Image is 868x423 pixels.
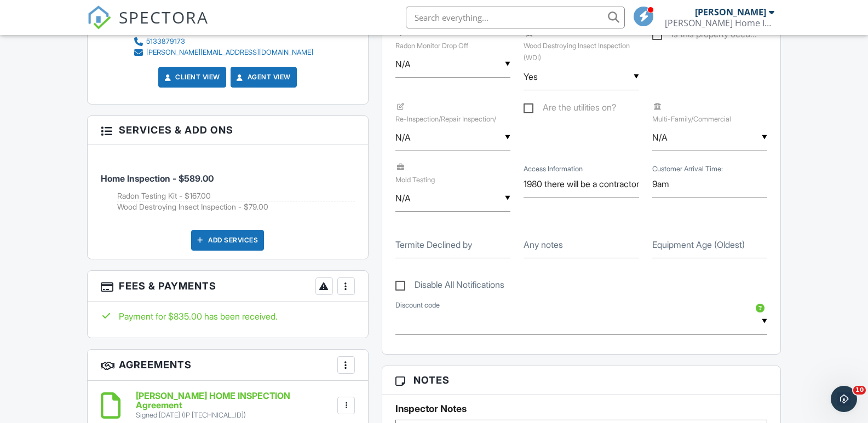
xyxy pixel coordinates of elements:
label: Customer Arrival Time: [652,164,723,174]
label: Multi-Family/Commercial [652,101,768,123]
a: 5133879173 [133,36,313,47]
iframe: Intercom live chat [831,386,857,412]
label: Radon Monitor Drop Off [395,28,511,50]
label: Equipment Age (Oldest) [652,239,745,251]
li: Service: Home Inspection [101,153,355,221]
input: Termite Declined by [395,231,511,258]
div: Add Services [191,230,264,251]
a: Client View [162,72,220,83]
h3: Fees & Payments [88,271,368,302]
label: Is this property occupied? [652,29,757,43]
a: SPECTORA [87,15,209,38]
h3: Notes [382,366,781,395]
span: Home Inspection - $589.00 [101,173,214,184]
a: [PERSON_NAME] HOME INSPECTION Agreement Signed [DATE] (IP [TECHNICAL_ID]) [136,391,336,420]
input: Search everything... [406,7,625,28]
label: Re-Inspection/Repair Inspection/ [395,101,511,123]
div: Gerard Home Inspection [665,18,774,28]
div: [PERSON_NAME][EMAIL_ADDRESS][DOMAIN_NAME] [146,48,313,57]
input: Customer Arrival Time: [652,171,768,198]
div: Payment for $835.00 has been received. [101,310,355,322]
h5: Inspector Notes [395,403,768,414]
label: Discount code [395,300,440,310]
label: Wood Destroying Insect Inspection (WDI) [524,28,639,62]
label: Mold Testing [395,162,511,184]
span: 10 [853,386,866,395]
input: Equipment Age (Oldest) [652,231,768,258]
h6: [PERSON_NAME] HOME INSPECTION Agreement [136,391,336,410]
div: 5133879173 [146,37,185,46]
div: Signed [DATE] (IP [TECHNICAL_ID]) [136,411,336,420]
label: Any notes [524,239,563,251]
h3: Agreements [88,350,368,381]
h3: Services & Add ons [88,116,368,144]
label: Are the utilities on? [524,102,616,116]
input: Access Information [524,171,639,198]
label: Access Information [524,164,583,174]
span: SPECTORA [119,5,209,28]
a: Agent View [234,72,291,83]
input: Any notes [524,231,639,258]
div: [PERSON_NAME] [695,7,766,18]
img: The Best Home Inspection Software - Spectora [87,5,111,30]
li: Add on: Radon Testing Kit [117,190,355,202]
label: Disable All Notifications [395,280,504,293]
li: Add on: Wood Destroying Insect Inspection [117,201,355,212]
a: [PERSON_NAME][EMAIL_ADDRESS][DOMAIN_NAME] [133,47,313,58]
label: Termite Declined by [395,239,472,251]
